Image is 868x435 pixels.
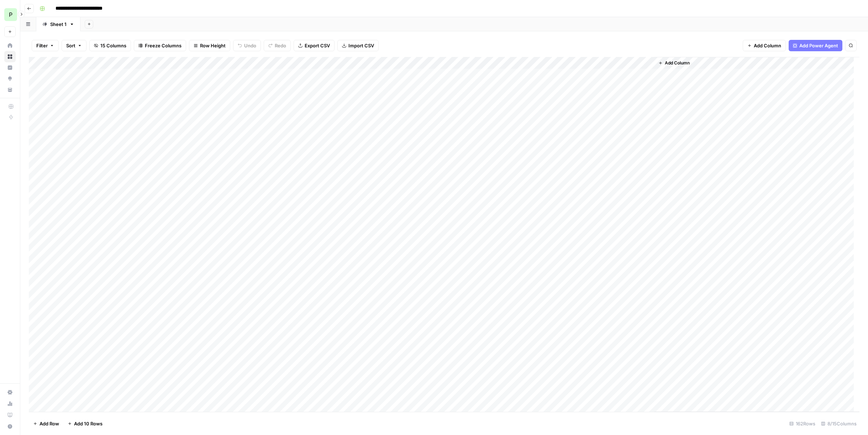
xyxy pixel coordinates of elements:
[665,60,690,66] span: Add Column
[100,42,126,49] span: 15 Columns
[4,6,16,23] button: Workspace: Paragon
[36,42,48,49] span: Filter
[32,40,59,51] button: Filter
[4,409,16,421] a: Learning Hub
[36,17,80,31] a: Sheet 1
[66,42,75,49] span: Sort
[62,40,86,51] button: Sort
[348,42,374,49] span: Import CSV
[275,42,286,49] span: Redo
[50,21,67,28] div: Sheet 1
[294,40,335,51] button: Export CSV
[74,420,102,427] span: Add 10 Rows
[244,42,256,49] span: Undo
[9,10,12,19] span: P
[4,84,16,95] a: Your Data
[4,73,16,84] a: Opportunities
[200,42,226,49] span: Row Height
[4,62,16,73] a: Insights
[4,421,16,432] button: Help + Support
[754,42,781,49] span: Add Column
[789,40,842,51] button: Add Power Agent
[264,40,291,51] button: Redo
[233,40,261,51] button: Undo
[89,40,131,51] button: 15 Columns
[134,40,186,51] button: Freeze Columns
[4,40,16,51] a: Home
[29,418,63,429] button: Add Row
[189,40,230,51] button: Row Height
[4,51,16,62] a: Browse
[656,58,693,68] button: Add Column
[4,398,16,409] a: Usage
[787,418,818,429] div: 162 Rows
[145,42,182,49] span: Freeze Columns
[818,418,859,429] div: 8/15 Columns
[63,418,107,429] button: Add 10 Rows
[337,40,379,51] button: Import CSV
[40,420,59,427] span: Add Row
[743,40,786,51] button: Add Column
[799,42,838,49] span: Add Power Agent
[305,42,330,49] span: Export CSV
[4,387,16,398] a: Settings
